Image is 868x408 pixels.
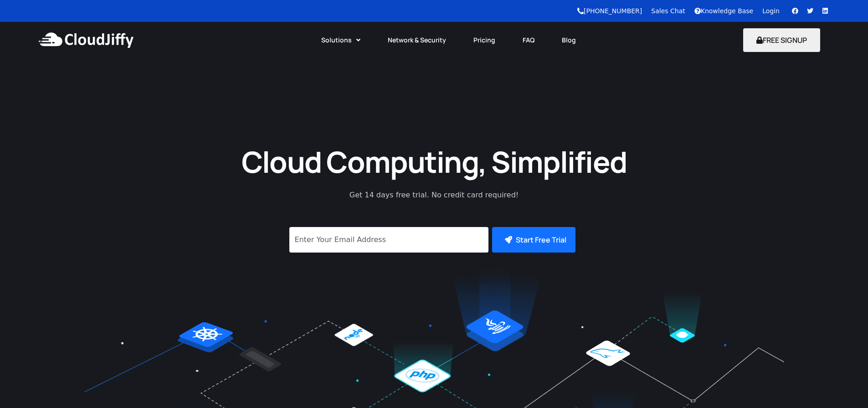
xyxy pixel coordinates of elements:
[548,30,590,50] a: Blog
[289,227,488,253] input: Enter Your Email Address
[694,7,754,15] a: Knowledge Base
[577,7,642,15] a: [PHONE_NUMBER]
[308,30,374,50] a: Solutions
[374,30,460,50] a: Network & Security
[743,35,820,45] a: FREE SIGNUP
[460,30,509,50] a: Pricing
[509,30,548,50] a: FAQ
[743,28,820,52] button: FREE SIGNUP
[492,227,575,253] button: Start Free Trial
[309,190,560,201] p: Get 14 days free trial. No credit card required!
[651,7,685,15] a: Sales Chat
[229,143,639,181] h1: Cloud Computing, Simplified
[762,7,780,15] a: Login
